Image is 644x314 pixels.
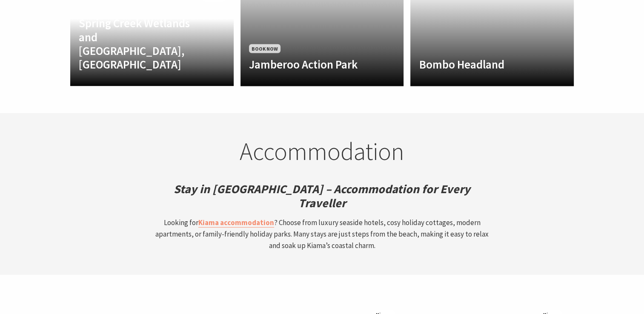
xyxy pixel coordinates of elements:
span: Looking for ? Choose from luxury seaside hotels, cosy holiday cottages, modern apartments, or fam... [155,218,489,250]
span: Book Now [249,44,280,53]
h4: Bombo Headland [419,57,541,71]
h4: Jamberoo Action Park [249,57,371,71]
a: Kiama accommodation [198,218,274,228]
em: Stay in [GEOGRAPHIC_DATA] – Accommodation for Every Traveller [174,181,470,211]
strong: Kiama accommodation [198,218,274,227]
h4: Spring Creek Wetlands and [GEOGRAPHIC_DATA], [GEOGRAPHIC_DATA] [79,16,200,71]
h2: Accommodation [155,137,489,166]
